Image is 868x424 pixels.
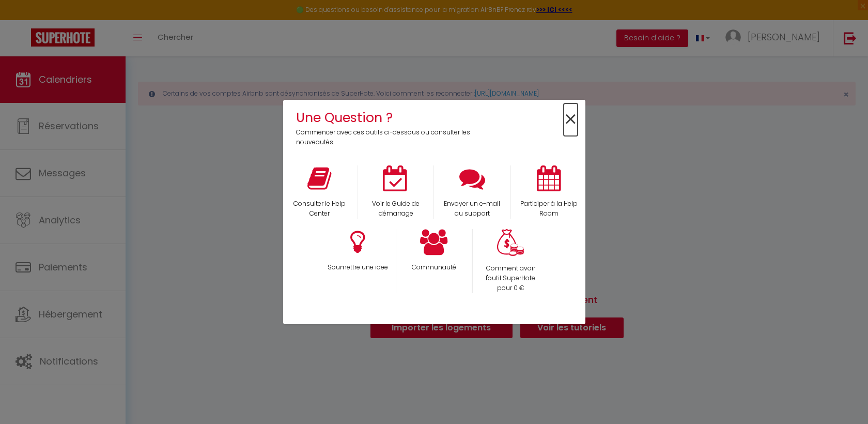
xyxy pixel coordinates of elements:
p: Soumettre une idee [326,263,389,272]
button: Close [564,108,578,131]
p: Communauté [403,263,465,272]
p: Voir le Guide de démarrage [365,199,427,219]
p: Commencer avec ces outils ci-dessous ou consulter les nouveautés. [296,128,477,147]
p: Comment avoir l'outil SuperHote pour 0 € [479,264,542,293]
p: Envoyer un e-mail au support [441,199,504,219]
span: × [564,103,578,136]
img: Money bag [497,229,524,256]
h4: Une Question ? [296,108,477,128]
p: Consulter le Help Center [288,199,351,219]
p: Participer à la Help Room [518,199,580,219]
